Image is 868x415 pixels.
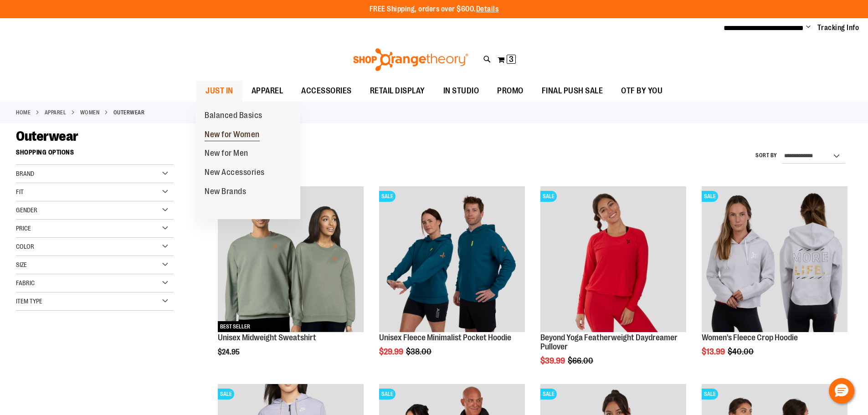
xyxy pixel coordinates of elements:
a: WOMEN [80,108,100,117]
div: product [213,182,368,379]
span: SALE [702,191,718,202]
span: $39.99 [540,356,566,365]
span: Fit [16,188,24,195]
a: Details [476,5,499,13]
div: product [697,182,852,379]
a: IN STUDIO [434,81,488,102]
a: RETAIL DISPLAY [361,81,434,102]
a: APPAREL [242,81,293,101]
a: Product image for Beyond Yoga Featherweight Daydreamer PulloverSALE [540,186,686,333]
img: Unisex Midweight Sweatshirt [218,186,364,332]
span: APPAREL [252,81,283,101]
span: SALE [702,389,718,400]
p: FREE Shipping, orders over $600. [370,4,499,15]
span: SALE [540,191,557,202]
a: New Brands [195,182,255,201]
span: Balanced Basics [205,111,262,122]
span: $40.00 [728,347,755,356]
span: Price [16,225,31,232]
ul: JUST IN [195,102,300,220]
div: product [375,182,529,379]
span: SALE [379,191,395,202]
a: OTF BY YOU [612,81,672,102]
span: PROMO [497,81,524,101]
strong: Outerwear [113,108,145,117]
a: New Accessories [195,163,274,182]
span: Gender [16,206,37,214]
span: $38.00 [406,347,433,356]
a: New for Men [195,144,257,163]
a: Unisex Fleece Minimalist Pocket Hoodie [379,333,511,342]
span: BEST SELLER [218,321,252,332]
a: Unisex Midweight SweatshirtNEWBEST SELLER [218,186,364,333]
span: New for Women [205,130,260,141]
span: Outerwear [16,128,78,144]
span: $29.99 [379,347,405,356]
a: Balanced Basics [195,106,272,125]
a: APPAREL [45,108,67,117]
span: OTF BY YOU [621,81,663,101]
img: Product image for Beyond Yoga Featherweight Daydreamer Pullover [540,186,686,332]
a: Beyond Yoga Featherweight Daydreamer Pullover [540,333,678,351]
span: Brand [16,170,34,177]
span: $24.95 [218,348,241,356]
span: Fabric [16,279,35,287]
span: Size [16,261,27,268]
span: SALE [379,389,395,400]
span: IN STUDIO [443,81,479,101]
label: Sort By [755,152,777,159]
a: Unisex Midweight Sweatshirt [218,333,316,342]
a: New for Women [195,125,269,144]
span: New for Men [205,149,248,160]
a: FINAL PUSH SALE [533,81,612,102]
span: SALE [540,389,557,400]
a: Home [16,108,31,117]
img: Shop Orangetheory [352,48,470,71]
a: Product image for Womens Fleece Crop HoodieSALE [702,186,847,333]
a: PROMO [488,81,533,102]
button: Hello, have a question? Let’s chat. [829,378,854,404]
span: New Brands [205,187,246,198]
span: 3 [509,55,514,64]
img: Unisex Fleece Minimalist Pocket Hoodie [379,186,525,332]
span: $13.99 [702,347,726,356]
a: Unisex Fleece Minimalist Pocket HoodieSALE [379,186,525,333]
span: SALE [218,389,234,400]
span: Color [16,243,34,250]
button: Account menu [806,23,811,32]
a: JUST IN [196,81,242,102]
span: RETAIL DISPLAY [370,81,425,101]
strong: Shopping Options [16,144,174,165]
span: JUST IN [205,81,233,101]
a: Tracking Info [817,23,859,33]
span: ACCESSORIES [301,81,352,101]
div: product [536,182,691,388]
span: FINAL PUSH SALE [542,81,603,101]
span: New Accessories [205,168,265,179]
a: Women's Fleece Crop Hoodie [702,333,798,342]
span: Item Type [16,297,42,305]
img: Product image for Womens Fleece Crop Hoodie [702,186,847,332]
span: $66.00 [568,356,595,365]
a: ACCESSORIES [292,81,361,102]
